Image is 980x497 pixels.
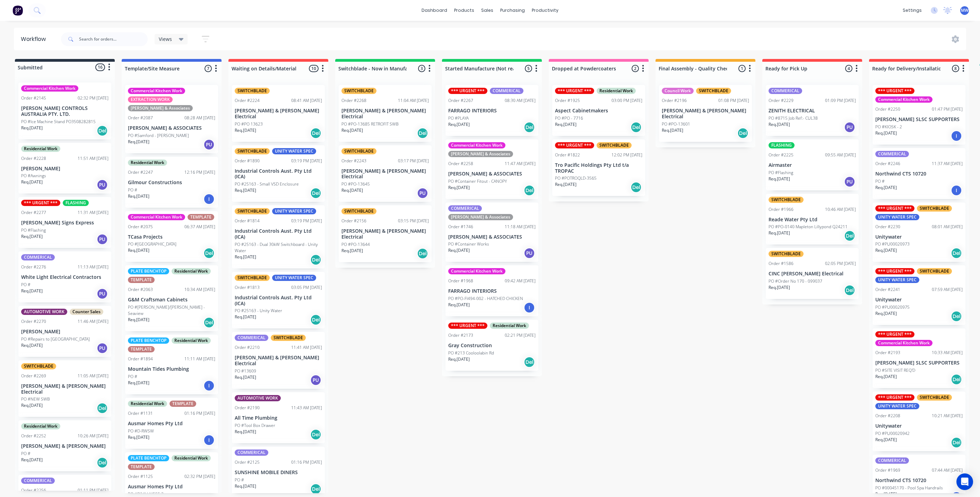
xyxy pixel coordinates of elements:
p: PO #Samford - [PERSON_NAME] [128,132,189,139]
div: SWITCHBLADEOrder #215603:15 PM [DATE][PERSON_NAME] & [PERSON_NAME] ElectricalPO #PO-13644Req.[DAT... [339,205,432,262]
div: Council WorkSWITCHBLADEOrder #219601:08 PM [DATE][PERSON_NAME] & [PERSON_NAME] ElectricalPO #PO-1... [659,85,752,142]
div: 10:34 AM [DATE] [184,286,215,293]
p: Req. [DATE] [341,187,363,194]
div: Residential Work [128,160,167,166]
p: Req. [DATE] [21,179,43,185]
p: [PERSON_NAME] & [PERSON_NAME] Electrical [341,108,429,120]
div: Del [417,248,428,259]
div: Order #1814 [235,218,260,224]
p: Mountain Tides Plumbing [128,366,215,372]
p: PO #PO-13645 [341,181,370,187]
p: PO #PU00020973 [875,241,910,247]
p: PO #Flashing [769,170,793,176]
div: Del [203,248,215,259]
p: Unitywater [875,297,963,303]
div: Order #2224 [235,97,260,104]
p: PO #POTROQLD-3565 [555,175,597,181]
p: PO #Container Works [448,241,489,247]
div: Commercial Kitchen Work [448,268,505,274]
div: PU [844,122,855,133]
div: I [951,185,962,196]
p: Req. [DATE] [448,302,470,308]
p: [PERSON_NAME] & [PERSON_NAME] Electrical [235,108,322,120]
div: SWITCHBLADEOrder #196610:46 AM [DATE]Reade Water Pty LtdPO #PO-0140 Mapleton Lillypond Q24211Req.... [766,194,859,245]
div: UNITY WATER SPEC [272,208,316,214]
div: 11:31 AM [DATE] [78,209,109,216]
p: PO #Awnings [21,173,46,179]
div: SWITCHBLADEUNITY WATER SPECOrder #189003:19 PM [DATE]Industrial Controls Aust. Pty Ltd (ICA)PO #2... [232,145,325,202]
div: SWITCHBLADE [235,88,270,94]
div: Del [310,128,321,139]
span: Views [159,35,172,43]
div: SWITCHBLADEOrder #158602:05 PM [DATE]CINC [PERSON_NAME] ElectricalPO #Order No 170 - 099037Req.[D... [766,248,859,299]
div: PLATE BENCHTOPResidential WorkTEMPLATEOrder #189411:11 AM [DATE]Mountain Tides PlumbingPO #Req.[D... [125,335,218,394]
p: Req. [DATE] [128,317,149,323]
div: COMMERICAL [769,88,802,94]
p: Unitywater [875,234,963,240]
p: Req. [DATE] [875,310,897,317]
div: Counter Sales [70,309,103,315]
div: 09:55 AM [DATE] [825,152,856,158]
div: *** URGENT ***Commercial Kitchen WorkOrder #225001:47 PM [DATE][PERSON_NAME] SLSC SUPPORTERSPO #K... [873,85,965,145]
p: PO #PU00020975 [875,304,910,310]
div: 11:13 AM [DATE] [78,264,109,270]
p: Req. [DATE] [448,185,470,191]
div: 02:32 PM [DATE] [78,95,109,101]
div: Order #1822 [555,152,580,158]
p: [PERSON_NAME] & [PERSON_NAME] Electrical [341,168,429,180]
p: Req. [DATE] [21,125,43,131]
p: Req. [DATE] [448,121,470,128]
div: Del [631,122,642,133]
div: Del [310,314,321,325]
p: Req. [DATE] [448,247,470,254]
div: Order #1813 [235,284,260,291]
div: TEMPLATE [188,214,214,220]
p: [PERSON_NAME] & [PERSON_NAME] Electrical [341,228,429,240]
div: Del [631,182,642,193]
div: PU [97,288,108,299]
div: Order #2269 [21,373,46,379]
div: Order #1925 [555,97,580,104]
div: Order #2243 [341,158,366,164]
p: [PERSON_NAME] [21,329,109,335]
div: Order #2250 [875,106,900,112]
div: Order #1746 [448,224,473,230]
div: Order #2267 [448,97,473,104]
p: PO #PO-13601 [662,121,690,127]
p: [PERSON_NAME] & ASSOCIATES [128,125,215,131]
p: [PERSON_NAME] & ASSOCIATES [448,171,536,177]
div: Residential WorkOrder #222811:51 AM [DATE][PERSON_NAME]PO #AwningsReq.[DATE]PU [18,143,111,194]
div: UNITY WATER SPEC [875,277,919,283]
p: PO #PO - 7716 [555,115,583,121]
div: SWITCHBLADE [235,275,270,281]
div: FLASHINGOrder #222509:55 AM [DATE]AirmasterPO #FlashingReq.[DATE]PU [766,139,859,190]
div: Order #2246 [875,161,900,167]
p: Req. [DATE] [235,314,256,320]
div: COMMERICAL[PERSON_NAME] & AssociatesOrder #174611:18 AM [DATE][PERSON_NAME] & ASSOCIATESPO #Conta... [445,203,538,262]
div: TEMPLATE [128,277,155,283]
div: [PERSON_NAME] & Associates [448,214,513,220]
div: Del [844,285,855,296]
p: PO #13609 [235,368,256,374]
div: SWITCHBLADEUNITY WATER SPECOrder #181303:05 PM [DATE]Industrial Controls Aust. Pty Ltd (ICA)PO #2... [232,272,325,329]
div: I [524,302,535,313]
div: SWITCHBLADEUNITY WATER SPECOrder #181403:19 PM [DATE]Industrial Controls Aust. Pty Ltd (ICA)PO #2... [232,205,325,268]
a: dashboard [418,5,451,16]
p: Req. [DATE] [128,193,149,199]
div: Commercial Kitchen Work [128,88,185,94]
div: SWITCHBLADE [271,335,306,341]
div: Residential Work [597,88,636,94]
div: 03:15 PM [DATE] [398,218,429,224]
div: SWITCHBLADE [235,208,270,214]
div: SWITCHBLADEOrder #224303:17 PM [DATE][PERSON_NAME] & [PERSON_NAME] ElectricalPO #PO-13645Req.[DAT... [339,145,432,202]
div: 08:30 AM [DATE] [505,97,536,104]
p: PO #Ice Machine Stand PO3508282815 [21,119,96,125]
div: Order #2196 [662,97,687,104]
div: Order #2156 [341,218,366,224]
div: Order #2276 [21,264,46,270]
div: *** URGENT ***SWITCHBLADEUNITY WATER SPECOrder #224107:59 AM [DATE]UnitywaterPO #PU00020975Req.[D... [873,265,965,325]
div: Order #2075 [128,224,153,230]
div: *** URGENT ***Residential WorkOrder #192503:00 PM [DATE]Aspect CabinetmakersPO #PO - 7716Req.[DAT... [552,85,645,136]
div: Del [951,248,962,259]
div: AUTOMOTIVE WORK [21,309,67,315]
